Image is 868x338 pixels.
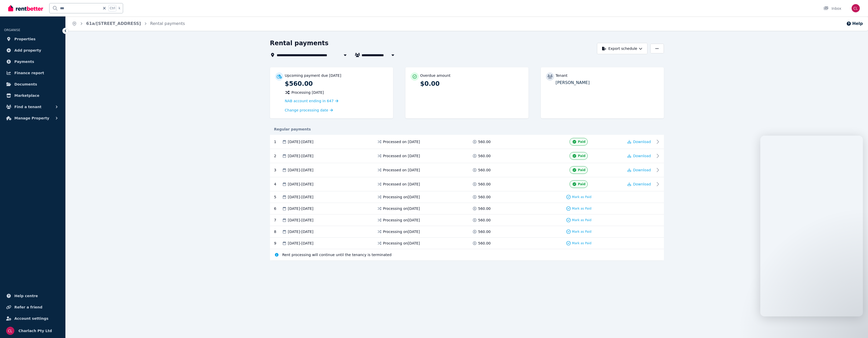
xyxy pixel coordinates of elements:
[285,73,341,78] p: Upcoming payment due [DATE]
[420,73,451,78] p: Overdue amount
[274,138,282,146] div: 1
[4,302,61,312] a: Refer a friend
[14,47,41,53] span: Add property
[420,80,523,88] p: $0.00
[14,59,34,65] span: Payments
[383,229,420,234] span: Processing on [DATE]
[572,218,592,222] span: Mark as Paid
[383,206,420,211] span: Processing on [DATE]
[627,139,651,144] button: Download
[852,4,860,12] img: Charlach Pty Ltd
[288,229,314,234] span: [DATE] - [DATE]
[4,34,61,44] a: Properties
[274,218,282,223] div: 7
[14,315,48,322] span: Account settings
[633,168,651,172] span: Download
[383,194,420,200] span: Processing on [DATE]
[14,115,49,121] span: Manage Property
[383,153,420,158] span: Processed on [DATE]
[6,327,14,335] img: Charlach Pty Ltd
[478,206,491,211] span: 560.00
[288,241,314,246] span: [DATE] - [DATE]
[4,102,61,112] button: Find a tenant
[846,21,863,27] button: Help
[66,16,191,31] nav: Breadcrumb
[597,43,647,54] button: Export schedule
[760,136,863,316] iframe: Intercom live chat
[633,154,651,158] span: Download
[383,182,420,187] span: Processed on [DATE]
[150,21,185,26] a: Rental payments
[14,36,36,42] span: Properties
[823,6,841,11] div: Inbox
[8,4,43,12] img: RentBetter
[633,182,651,186] span: Download
[292,90,324,95] span: Processing [DATE]
[383,167,420,173] span: Processed on [DATE]
[4,68,61,78] a: Finance report
[274,166,282,174] div: 3
[478,167,491,173] span: 560.00
[14,104,42,110] span: Find a tenant
[478,153,491,158] span: 560.00
[288,218,314,223] span: [DATE] - [DATE]
[285,108,333,113] a: Change processing date
[274,206,282,211] div: 6
[383,218,420,223] span: Processing on [DATE]
[478,139,491,144] span: 560.00
[556,80,659,86] p: [PERSON_NAME]
[572,195,592,199] span: Mark as Paid
[118,6,120,10] span: k
[383,139,420,144] span: Processed on [DATE]
[86,21,141,26] a: 61a/[STREET_ADDRESS]
[478,218,491,223] span: 560.00
[4,90,61,101] a: Marketplace
[274,194,282,200] div: 5
[285,99,334,103] span: NAB account ending in 647
[285,80,388,88] p: $560.00
[288,206,314,211] span: [DATE] - [DATE]
[274,229,282,234] div: 8
[4,79,61,89] a: Documents
[108,5,116,12] span: Ctrl
[578,154,585,158] span: Paid
[288,139,314,144] span: [DATE] - [DATE]
[4,45,61,55] a: Add property
[627,167,651,173] button: Download
[274,152,282,160] div: 2
[478,194,491,200] span: 560.00
[4,291,61,301] a: Help centre
[274,180,282,188] div: 4
[572,206,592,211] span: Mark as Paid
[627,182,651,187] button: Download
[578,168,585,172] span: Paid
[270,39,329,47] h1: Rental payments
[556,73,568,78] p: Tenant
[4,313,61,324] a: Account settings
[572,230,592,234] span: Mark as Paid
[578,182,585,186] span: Paid
[288,167,314,173] span: [DATE] - [DATE]
[578,140,585,144] span: Paid
[14,304,42,310] span: Refer a friend
[282,252,392,257] span: Rent processing will continue until the tenancy is terminated
[851,321,863,333] iframe: Intercom live chat
[627,153,651,158] button: Download
[288,182,314,187] span: [DATE] - [DATE]
[4,28,20,32] span: ORGANISE
[14,81,37,87] span: Documents
[270,127,664,132] div: Regular payments
[285,108,328,113] span: Change processing date
[383,241,420,246] span: Processing on [DATE]
[478,241,491,246] span: 560.00
[572,241,592,245] span: Mark as Paid
[4,113,61,123] button: Manage Property
[478,182,491,187] span: 560.00
[288,153,314,158] span: [DATE] - [DATE]
[14,70,44,76] span: Finance report
[4,57,61,67] a: Payments
[14,293,38,299] span: Help centre
[478,229,491,234] span: 560.00
[18,328,52,334] span: Charlach Pty Ltd
[14,92,39,99] span: Marketplace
